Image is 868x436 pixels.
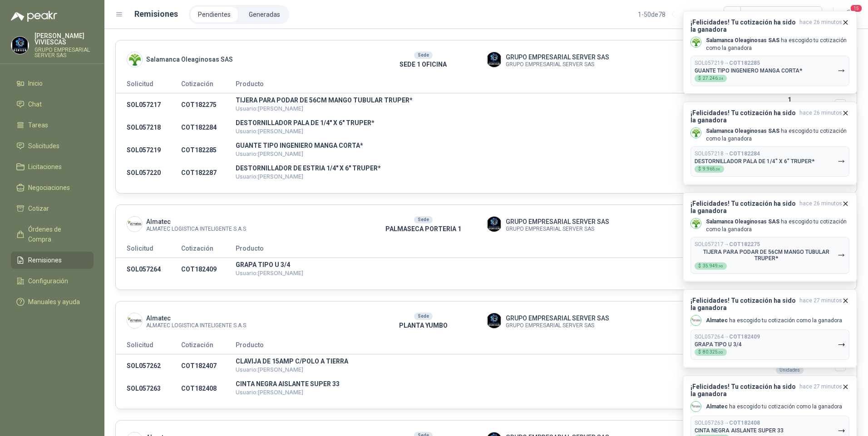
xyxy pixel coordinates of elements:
span: hace 26 minutos [799,200,842,214]
img: Company Logo [127,313,142,328]
img: Company Logo [127,52,142,67]
h3: ¡Felicidades! Tu cotización ha sido la ganadora [690,383,796,397]
span: Salamanca Oleaginosas SAS [146,54,233,64]
img: Company Logo [487,313,502,328]
a: Inicio [11,75,94,92]
p: SOL057263 → [695,420,760,426]
div: Sede [414,313,433,320]
td: COT182409 [181,258,236,281]
span: GRUPO EMPRESARIAL SERVER SAS [506,313,609,323]
span: Usuario: [PERSON_NAME] [236,270,303,276]
button: ¡Felicidades! Tu cotización ha sido la ganadorahace 27 minutos Company LogoAlmatec ha escogido tu... [683,289,857,368]
th: Solicitud [116,78,181,93]
a: Órdenes de Compra [11,221,94,248]
span: hace 27 minutos [799,383,842,397]
li: Pendientes [191,7,238,22]
span: ALMATEC LOGISTICA INTELIGENTE S.A.S [146,323,246,328]
span: Usuario: [PERSON_NAME] [236,105,303,112]
td: SOL057220 [116,161,181,184]
span: GRUPO EMPRESARIAL SERVER SAS [506,323,609,328]
td: SOL057262 [116,354,181,378]
p: ha escogido tu cotización como la ganadora [706,317,842,325]
p: PLANTA YUMBO [360,320,486,330]
td: COT182407 [181,354,236,378]
span: Usuario: [PERSON_NAME] [236,128,303,135]
a: Licitaciones [11,158,94,175]
b: COT182275 [729,241,760,247]
td: SOL057217 [116,93,181,116]
td: COT182284 [181,116,236,139]
p: DESTORNILLADOR PALA DE 1/4" X 6" TRUPER* [236,120,744,126]
td: SOL057218 [116,116,181,139]
button: SOL057264→COT182409GRAPA TIPO U 3/4$80.325,00 [690,329,849,360]
td: COT182408 [181,377,236,400]
span: Remisiones [28,255,62,265]
span: 15 [850,4,863,13]
p: DESTORNILLADOR DE ESTRIA 1/4" X 6" TRUPER* [236,165,744,171]
span: GRUPO EMPRESARIAL SERVER SAS [506,52,609,62]
button: SOL057218→COT182284DESTORNILLADOR PALA DE 1/4" X 6" TRUPER*$9.965,06 [690,146,849,177]
th: Producto [236,78,744,93]
span: GRUPO EMPRESARIAL SERVER SAS [506,227,609,232]
a: Remisiones [11,252,94,269]
a: Tareas [11,116,94,134]
span: Usuario: [PERSON_NAME] [236,173,303,180]
p: ha escogido tu cotización como la ganadora [706,127,849,143]
span: 9.965 [703,167,720,171]
img: Company Logo [11,37,29,54]
b: COT182284 [729,150,760,157]
th: Solicitud [116,243,181,258]
span: Inicio [28,78,43,88]
div: $ [695,262,727,270]
b: Salamanca Oleaginosas SAS [706,128,779,134]
a: Negociaciones [11,179,94,196]
img: Company Logo [691,315,701,325]
th: Cotización [181,78,236,93]
td: SOL057219 [116,139,181,161]
img: Company Logo [487,52,502,67]
span: ALMATEC LOGISTICA INTELIGENTE S.A.S [146,227,246,232]
p: CINTA NEGRA AISLANTE SUPER 33 [695,427,784,434]
b: Salamanca Oleaginosas SAS [706,218,779,225]
img: Company Logo [691,128,701,138]
a: Generadas [242,7,287,22]
th: Cotización [181,339,236,354]
span: hace 26 minutos [799,109,842,124]
span: GRUPO EMPRESARIAL SERVER SAS [506,217,609,227]
h3: ¡Felicidades! Tu cotización ha sido la ganadora [690,200,796,214]
p: GRUPO EMPRESARIAL SERVER SAS [35,47,94,58]
span: Chat [28,99,42,109]
span: Órdenes de Compra [28,224,85,244]
div: Sede [414,52,433,59]
img: Company Logo [487,217,502,232]
td: COT182285 [181,139,236,161]
span: 35.949 [703,264,723,268]
a: Manuales y ayuda [11,293,94,310]
span: 80.325 [703,350,723,354]
p: GRAPA TIPO U 3/4 [695,341,742,348]
p: SOL057264 → [695,334,760,340]
div: $ [695,349,727,356]
p: CINTA NEGRA AISLANTE SUPER 33 [236,381,744,387]
div: Sede [414,216,433,223]
button: SOL057217→COT182275TIJERA PARA PODAR DE 56CM MANGO TUBULAR TRUPER*$35.949,90 [690,237,849,274]
p: SEDE 1 OFICINA [360,59,486,69]
b: Almatec [706,403,728,410]
img: Logo peakr [11,11,57,22]
span: Cotizar [28,203,49,213]
th: Solicitud [116,339,181,354]
p: SOL057218 → [695,150,760,157]
button: ¡Felicidades! Tu cotización ha sido la ganadorahace 26 minutos Company LogoSalamanca Oleaginosas ... [683,192,857,281]
span: ,90 [718,264,723,268]
th: Cotización [181,243,236,258]
span: Configuración [28,276,68,286]
p: TIJERA PARA PODAR DE 56CM MANGO TUBULAR TRUPER* [236,97,744,103]
p: CLAVIJA DE 15AMP C/POLO A TIERRA [236,358,744,364]
p: DESTORNILLADOR PALA DE 1/4" X 6" TRUPER* [695,158,814,165]
button: ¡Felicidades! Tu cotización ha sido la ganadorahace 26 minutos Company LogoSalamanca Oleaginosas ... [683,102,857,184]
a: Configuración [11,272,94,290]
span: Almatec [146,313,246,323]
span: hace 27 minutos [799,297,842,311]
td: COT182287 [181,161,236,184]
td: COT182275 [181,93,236,116]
